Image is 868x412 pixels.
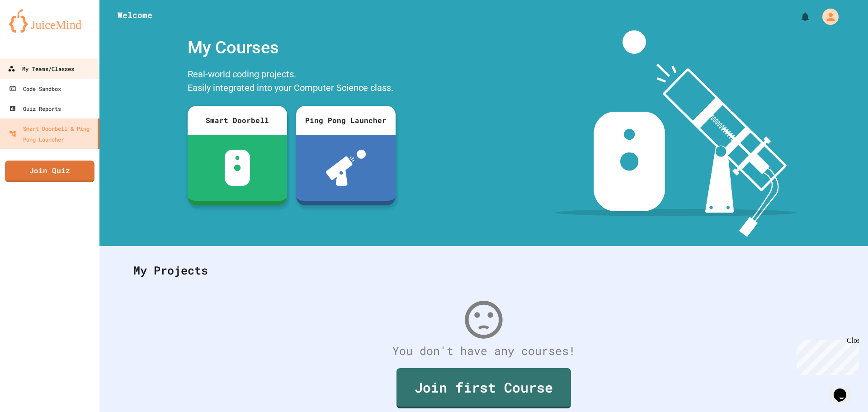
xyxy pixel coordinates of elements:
[793,336,859,375] iframe: chat widget
[124,253,843,288] div: My Projects
[9,9,90,33] img: logo-orange.svg
[5,161,94,182] a: Join Quiz
[326,150,366,186] img: ppl-with-ball.png
[396,368,571,408] a: Join first Course
[9,83,61,94] div: Code Sandbox
[296,106,396,135] div: Ping Pong Launcher
[8,63,74,75] div: My Teams/Classes
[9,123,94,145] div: Smart Doorbell & Ping Pong Launcher
[9,103,61,114] div: Quiz Reports
[188,106,287,135] div: Smart Doorbell
[225,150,250,186] img: sdb-white.svg
[124,342,843,360] div: You don't have any courses!
[183,65,400,99] div: Real-world coding projects. Easily integrated into your Computer Science class.
[783,9,813,24] div: My Notifications
[830,376,859,403] iframe: chat widget
[555,30,797,237] img: banner-image-my-projects.png
[813,6,841,27] div: My Account
[183,30,400,65] div: My Courses
[4,4,62,57] div: Chat with us now!Close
